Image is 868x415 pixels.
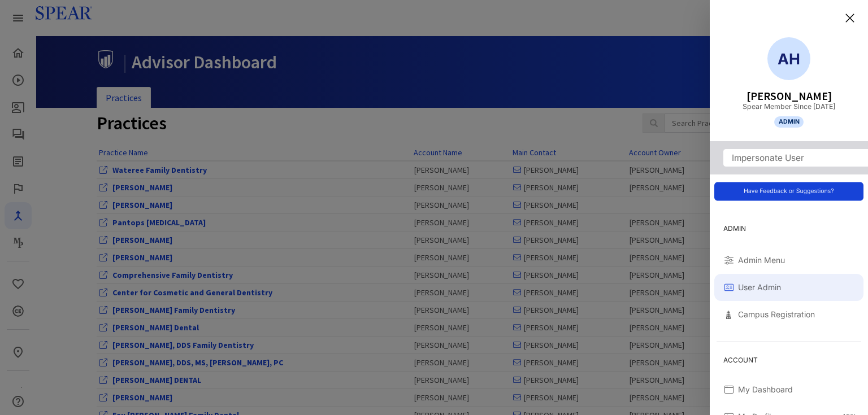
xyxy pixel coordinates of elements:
div: Admin [717,215,861,242]
a: Admin [774,116,804,128]
div: Account [717,347,861,374]
a: User Admin [714,274,863,301]
span: Campus Registration [738,308,857,320]
h5: [PERSON_NAME] [747,90,832,102]
span: Admin Menu [738,254,857,266]
button: Close [836,5,863,32]
input: Impersonate User [723,149,868,167]
a: Admin Menu [714,247,863,274]
span: My Dashboard [738,383,857,395]
span: AH [767,37,810,80]
span: User Admin [738,281,857,293]
a: My Dashboard [714,376,863,403]
small: Spear Member Since [DATE] [743,102,835,112]
a: Campus Registration [714,301,863,328]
